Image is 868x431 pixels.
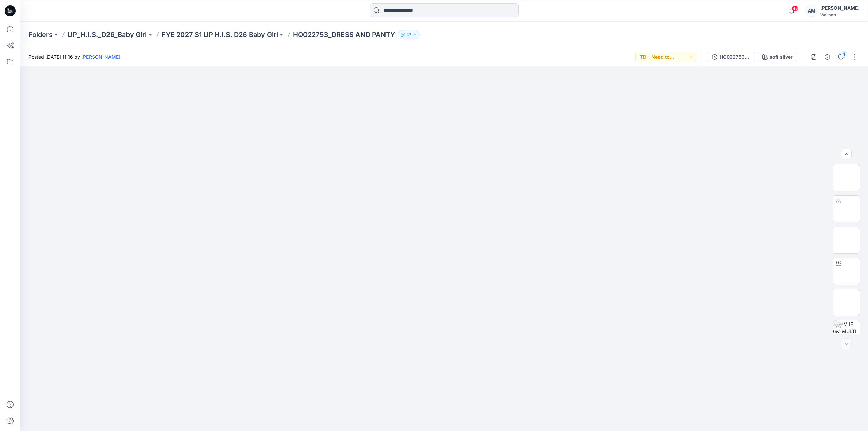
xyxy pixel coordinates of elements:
[67,30,147,39] a: UP_H.I.S._D26_Baby Girl
[791,6,799,11] span: 48
[820,12,860,17] div: Walmart
[833,320,860,347] img: WM IF 6M MULTI PC-ALL Turntable with Avatar
[770,53,793,61] div: soft silver
[835,52,846,62] button: 1
[162,30,278,39] a: FYE 2027 S1 UP H.I.S. D26 Baby Girl
[758,52,797,62] button: soft silver
[398,30,420,39] button: 47
[28,53,120,60] span: Posted [DATE] 11:16 by
[822,52,833,62] button: Details
[719,53,751,61] div: HQ022753_DRESS AND PANTY
[81,54,120,60] a: [PERSON_NAME]
[708,52,755,62] button: HQ022753_DRESS AND PANTY
[820,4,860,12] div: [PERSON_NAME]
[805,5,817,17] div: AM
[28,30,53,39] a: Folders
[293,30,395,39] p: HQ022753_DRESS AND PANTY
[220,26,669,431] img: eyJhbGciOiJIUzI1NiIsImtpZCI6IjAiLCJzbHQiOiJzZXMiLCJ0eXAiOiJKV1QifQ.eyJkYXRhIjp7InR5cGUiOiJzdG9yYW...
[841,51,847,58] div: 1
[406,31,411,38] p: 47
